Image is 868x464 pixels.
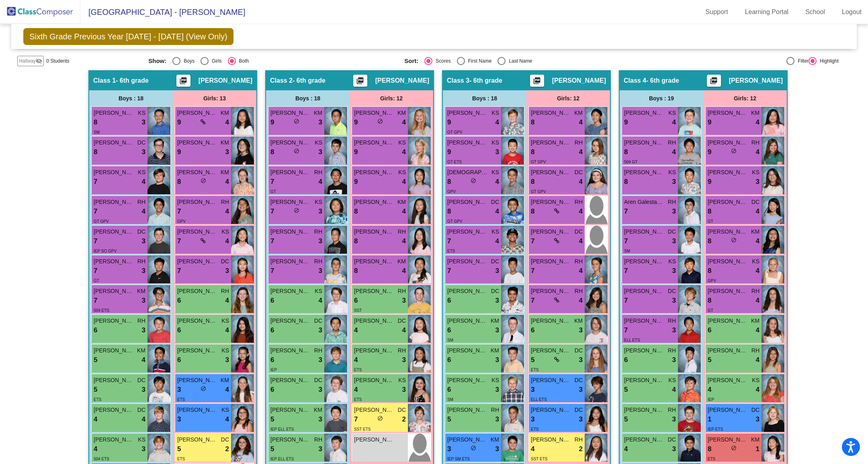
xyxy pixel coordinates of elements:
mat-icon: picture_as_pdf [532,77,542,88]
a: Support [699,6,735,18]
span: KS [668,109,676,117]
span: 4 [319,177,322,187]
span: - 6th grade [293,77,325,85]
span: [PERSON_NAME] [94,287,134,295]
span: 6 [270,295,274,306]
span: [PERSON_NAME] [531,109,571,117]
span: KM [397,257,406,266]
span: 7 [94,295,97,306]
span: 9 [354,177,358,187]
span: KS [315,138,322,147]
span: [PERSON_NAME] [447,109,487,117]
span: [PERSON_NAME] [624,287,664,295]
a: Logout [835,6,868,18]
span: 0 Students [46,57,69,65]
span: [PERSON_NAME] [729,77,783,85]
span: 4 [142,177,145,187]
span: 8 [354,206,358,217]
span: 4 [579,295,583,306]
mat-icon: picture_as_pdf [709,77,719,88]
span: 3 [319,117,322,128]
span: SM [624,249,630,253]
span: [PERSON_NAME][GEOGRAPHIC_DATA] [708,287,748,295]
span: 3 [319,236,322,246]
span: KM [751,228,759,236]
mat-icon: picture_as_pdf [355,77,365,88]
span: GPV [708,279,716,283]
span: 7 [624,206,628,217]
span: [PERSON_NAME] [447,138,487,147]
span: DC [491,257,499,266]
span: 3 [225,266,229,276]
span: 7 [177,266,181,276]
span: 8 [531,177,534,187]
span: 9 [447,117,451,128]
span: [PERSON_NAME] [708,198,748,206]
span: 3 [142,266,145,276]
span: [PERSON_NAME] [354,138,394,147]
span: Class 2 [270,77,293,85]
span: 7 [270,206,274,217]
span: KM [751,109,759,117]
span: [PERSON_NAME] [270,228,311,236]
span: DC [137,228,145,236]
span: [PERSON_NAME] [354,168,394,177]
span: [PERSON_NAME] [447,228,487,236]
span: 4 [225,177,229,187]
button: Print Students Details [176,75,190,87]
mat-radio-group: Select an option [404,57,654,65]
span: 3 [319,147,322,157]
span: DC [491,198,499,206]
span: 3 [672,177,676,187]
span: 7 [177,236,181,246]
span: 7 [94,206,97,217]
span: RH [137,198,145,206]
div: Girls: 12 [703,90,787,106]
span: RH [221,198,229,206]
span: 8 [94,147,97,157]
span: 4 [579,147,583,157]
span: [PERSON_NAME] [270,109,311,117]
div: Boys : 18 [89,90,173,106]
span: do_not_disturb_alt [294,148,299,154]
span: IEP SO GPV [94,249,117,253]
span: 7 [94,266,97,276]
span: KS [752,257,759,266]
span: 4 [142,206,145,217]
span: RH [137,257,145,266]
span: 4 [495,117,499,128]
span: [PERSON_NAME] [624,257,664,266]
span: 4 [225,295,229,306]
span: 9 [708,147,711,157]
span: 4 [402,117,406,128]
button: Print Students Details [530,75,544,87]
span: KM [314,109,322,117]
span: do_not_disturb_alt [294,118,299,124]
span: [PERSON_NAME] [177,228,217,236]
span: KM [574,109,583,117]
span: 9 [177,117,181,128]
span: 3 [142,147,145,157]
span: KM [397,109,406,117]
span: do_not_disturb_alt [731,237,737,243]
span: [PERSON_NAME] [708,109,748,117]
button: Print Students Details [707,75,721,87]
span: 7 [270,236,274,246]
span: [PERSON_NAME] [177,287,217,295]
span: KS [315,198,322,206]
div: Boys : 19 [620,90,703,106]
span: 8 [354,266,358,276]
span: [PERSON_NAME] [708,257,748,266]
span: 6 [447,295,451,306]
span: [PERSON_NAME] [354,198,394,206]
span: 8 [708,206,711,217]
span: [PERSON_NAME] [94,168,134,177]
span: 4 [756,295,759,306]
span: [PERSON_NAME] [447,198,487,206]
span: 4 [579,266,583,276]
span: KM [397,198,406,206]
span: Class 4 [624,77,646,85]
span: ETS [447,249,455,253]
span: RH [398,228,406,236]
span: [PERSON_NAME] [624,228,664,236]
